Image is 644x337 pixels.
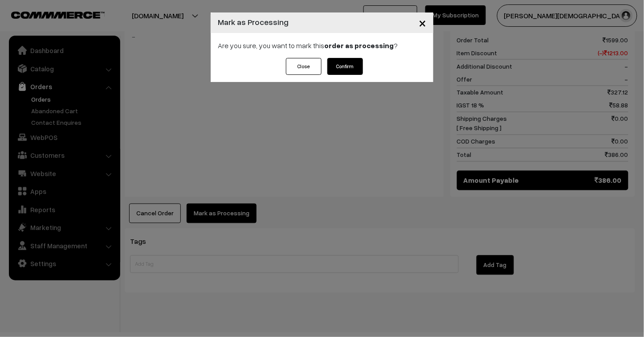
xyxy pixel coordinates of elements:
[324,41,394,50] strong: order as processing
[412,9,433,37] button: Close
[327,58,363,75] button: Confirm
[218,16,289,28] h4: Mark as Processing
[419,14,426,31] span: ×
[286,58,322,75] button: Close
[211,33,433,58] div: Are you sure, you want to mark this ?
